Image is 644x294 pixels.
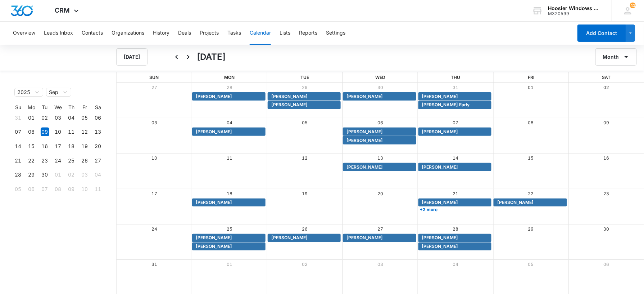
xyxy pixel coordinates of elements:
div: Mickie Cadwell [194,93,263,100]
td: 2025-09-15 [25,139,38,153]
div: 10 [81,185,89,193]
a: 12 [302,155,308,161]
span: [PERSON_NAME] [422,129,458,135]
span: Thu [451,75,461,80]
span: [PERSON_NAME] [422,235,458,241]
span: [PERSON_NAME] [497,199,534,206]
td: 2025-09-29 [25,168,38,182]
td: 2025-09-05 [78,111,91,125]
div: Gary Mroczka [269,235,339,241]
span: Sep [49,88,68,96]
a: 27 [151,85,157,90]
td: 2025-10-04 [91,168,105,182]
a: 15 [528,155,534,161]
div: Nik Batten [420,199,490,206]
button: Lists [280,22,290,45]
span: [PERSON_NAME] [271,235,308,241]
button: Calendar [250,22,271,45]
a: 29 [528,226,534,232]
td: 2025-09-11 [65,125,78,139]
a: 03 [377,262,383,267]
td: 2025-08-31 [12,111,25,125]
a: 29 [302,85,308,90]
div: 24 [54,156,63,165]
td: 2025-09-28 [12,168,25,182]
a: 10 [151,155,157,161]
td: 2025-09-02 [38,111,51,125]
th: We [51,104,65,111]
div: 06 [27,185,36,193]
span: [PERSON_NAME] [196,243,232,250]
span: [PERSON_NAME] Early [422,102,470,108]
div: Gregory Mosley [420,235,490,241]
td: 2025-09-07 [12,125,25,139]
div: Sean Russell [194,199,263,206]
td: 2025-10-09 [65,182,78,196]
button: Settings [326,22,345,45]
div: Sara Nadeau [194,243,263,250]
span: [PERSON_NAME] [422,199,458,206]
div: 06 [94,113,103,122]
td: 2025-09-27 [91,153,105,168]
div: Daniel Stump [345,129,414,135]
div: 30 [41,170,49,179]
div: 31 [14,113,23,122]
div: 15 [27,142,36,151]
button: Projects [200,22,219,45]
td: 2025-09-16 [38,139,51,153]
button: [DATE] [116,48,148,66]
td: 2025-09-17 [51,139,65,153]
div: 19 [81,142,89,151]
div: 01 [54,170,63,179]
div: 04 [67,113,76,122]
a: 24 [151,226,157,232]
a: 11 [227,155,232,161]
td: 2025-10-03 [78,168,91,182]
span: [PERSON_NAME] [196,93,232,100]
div: Carl Crabiel [269,93,339,100]
div: 08 [27,128,36,136]
a: 30 [603,226,609,232]
div: 09 [41,128,49,136]
div: Mary Hinkebein [345,235,414,241]
div: 26 [81,156,89,165]
td: 2025-09-21 [12,153,25,168]
div: 11 [67,128,76,136]
div: 02 [67,170,76,179]
td: 2025-09-14 [12,139,25,153]
button: Reports [299,22,317,45]
span: [PERSON_NAME] [346,164,383,170]
div: 16 [41,142,49,151]
th: Mo [25,104,38,111]
span: 41 [630,3,636,8]
a: 26 [302,226,308,232]
span: Sat [602,75,611,80]
td: 2025-09-30 [38,168,51,182]
div: 18 [67,142,76,151]
th: Tu [38,104,51,111]
span: [PERSON_NAME] [346,235,383,241]
a: 13 [377,155,383,161]
a: 03 [151,120,157,125]
td: 2025-09-04 [65,111,78,125]
a: 16 [603,155,609,161]
td: 2025-09-10 [51,125,65,139]
a: 07 [453,120,458,125]
div: 05 [81,113,89,122]
button: History [153,22,169,45]
div: 04 [94,170,103,179]
span: Sun [149,75,159,80]
div: Linda Copeland [420,243,490,250]
span: Mon [224,75,235,80]
span: [PERSON_NAME] [346,129,383,135]
span: [PERSON_NAME] [346,137,383,144]
div: 11 [94,185,103,193]
td: 2025-10-05 [12,182,25,196]
td: 2025-09-13 [91,125,105,139]
div: 07 [14,128,23,136]
div: Kristina Joltz [345,164,414,170]
td: 2025-09-03 [51,111,65,125]
a: 01 [528,85,534,90]
td: 2025-09-24 [51,153,65,168]
a: 06 [603,262,609,267]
